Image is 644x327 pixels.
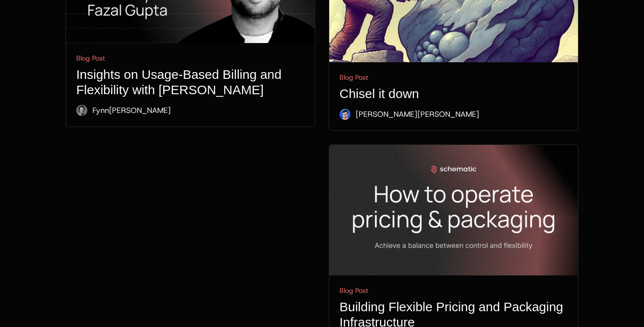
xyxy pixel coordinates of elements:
div: Blog Post [76,53,305,64]
img: fynn [76,105,87,116]
h1: Chisel it down [339,86,568,101]
div: Fynn [PERSON_NAME] [92,104,171,116]
img: Gio profile image [339,109,351,120]
div: Blog Post [339,72,568,83]
h1: Insights on Usage-Based Billing and Flexibility with [PERSON_NAME] [76,67,305,98]
img: OG - blog post operate p&p [329,145,578,276]
div: Blog Post [339,286,568,296]
div: [PERSON_NAME] [PERSON_NAME] [356,108,479,120]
